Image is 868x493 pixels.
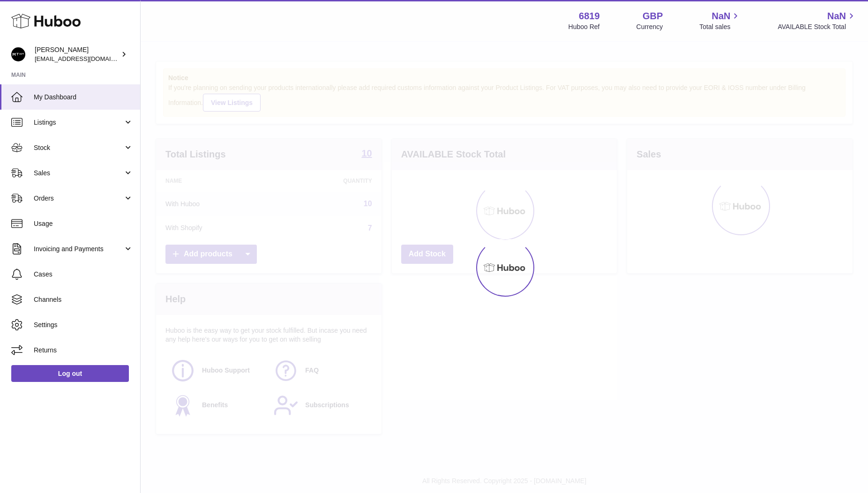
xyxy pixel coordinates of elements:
[11,47,25,61] img: amar@mthk.com
[34,321,133,329] span: Settings
[699,22,741,31] span: Total sales
[778,22,857,31] span: AVAILABLE Stock Total
[34,270,133,279] span: Cases
[636,22,663,31] div: Currency
[34,118,123,127] span: Listings
[827,10,846,22] span: NaN
[579,10,600,22] strong: 6819
[34,169,123,178] span: Sales
[34,346,133,355] span: Returns
[34,245,123,254] span: Invoicing and Payments
[34,143,123,152] span: Stock
[34,219,133,228] span: Usage
[643,10,663,22] strong: GBP
[778,10,857,31] a: NaN AVAILABLE Stock Total
[699,10,741,31] a: NaN Total sales
[34,194,123,203] span: Orders
[569,22,600,31] div: Huboo Ref
[11,365,129,382] a: Log out
[34,295,133,304] span: Channels
[35,55,138,62] span: [EMAIL_ADDRESS][DOMAIN_NAME]
[34,93,133,102] span: My Dashboard
[35,45,119,63] div: [PERSON_NAME]
[711,10,730,22] span: NaN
